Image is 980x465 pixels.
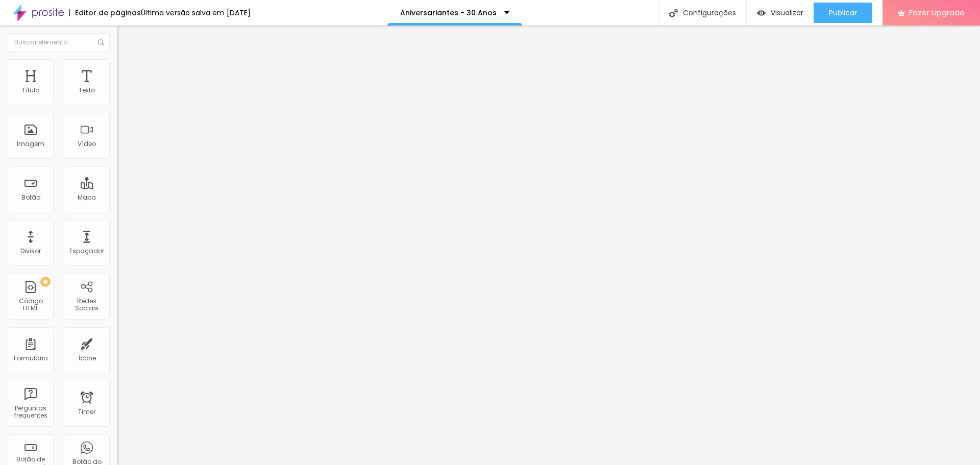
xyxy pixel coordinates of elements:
[78,140,96,148] div: Vídeo
[79,87,95,94] div: Texto
[757,9,766,17] img: view-1.svg
[829,9,857,17] span: Publicar
[78,408,95,415] div: Timer
[814,3,872,23] button: Publicar
[22,87,39,94] div: Título
[98,39,104,45] img: Icone
[78,355,96,362] div: Ícone
[69,248,104,255] div: Espaçador
[117,26,980,465] iframe: Editor
[141,9,251,16] div: Última versão salva em [DATE]
[10,298,51,312] div: Código HTML
[8,33,110,52] input: Buscar elemento
[78,194,96,201] div: Mapa
[21,194,40,201] div: Botão
[771,9,803,17] span: Visualizar
[14,355,47,362] div: Formulário
[10,405,51,420] div: Perguntas frequentes
[400,9,497,16] p: Aniversariantes - 30 Anos
[20,248,41,255] div: Divisor
[17,140,44,148] div: Imagem
[909,8,965,17] span: Fazer Upgrade
[66,298,107,312] div: Redes Sociais
[747,3,814,23] button: Visualizar
[69,9,141,16] div: Editor de páginas
[669,9,678,17] img: Icone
